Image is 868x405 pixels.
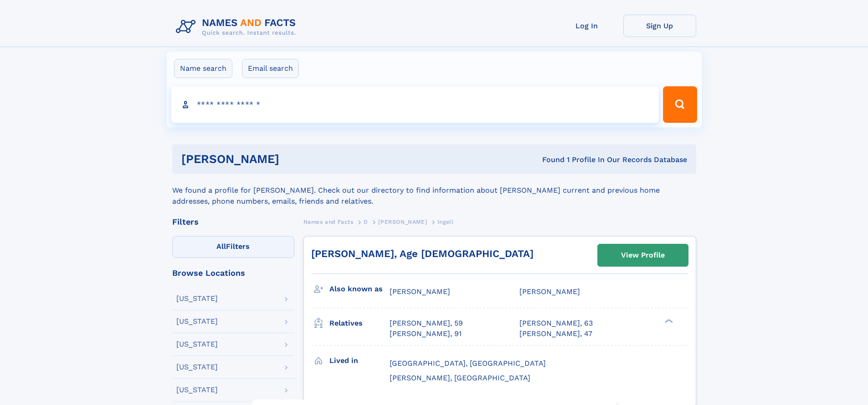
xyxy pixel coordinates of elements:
[216,242,226,251] span: All
[172,269,294,277] div: Browse Locations
[390,359,546,368] span: [GEOGRAPHIC_DATA], [GEOGRAPHIC_DATA]
[663,318,673,324] div: ❯
[437,219,454,225] span: Ingell
[176,295,218,302] div: [US_STATE]
[411,155,687,165] div: Found 1 Profile In Our Records Database
[242,59,299,78] label: Email search
[172,218,294,226] div: Filters
[378,216,427,227] a: [PERSON_NAME]
[378,219,427,225] span: [PERSON_NAME]
[329,316,390,331] h3: Relatives
[390,329,462,339] a: [PERSON_NAME], 91
[172,15,303,39] img: Logo Names and Facts
[519,329,592,339] a: [PERSON_NAME], 47
[329,281,390,297] h3: Also known as
[174,59,232,78] label: Name search
[176,363,218,371] div: [US_STATE]
[390,287,450,296] span: [PERSON_NAME]
[623,15,696,37] a: Sign Up
[550,15,623,37] a: Log In
[172,236,294,258] label: Filters
[181,153,411,165] h1: [PERSON_NAME]
[176,386,218,394] div: [US_STATE]
[390,318,463,328] a: [PERSON_NAME], 59
[390,373,530,382] span: [PERSON_NAME], [GEOGRAPHIC_DATA]
[176,341,218,348] div: [US_STATE]
[329,353,390,368] h3: Lived in
[364,216,368,227] a: D
[364,219,368,225] span: D
[176,318,218,325] div: [US_STATE]
[663,86,697,123] button: Search Button
[171,86,659,123] input: search input
[519,287,580,296] span: [PERSON_NAME]
[519,318,593,328] a: [PERSON_NAME], 63
[303,216,354,227] a: Names and Facts
[621,245,665,266] div: View Profile
[311,248,534,259] a: [PERSON_NAME], Age [DEMOGRAPHIC_DATA]
[598,244,688,266] a: View Profile
[172,174,696,207] div: We found a profile for [PERSON_NAME]. Check out our directory to find information about [PERSON_N...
